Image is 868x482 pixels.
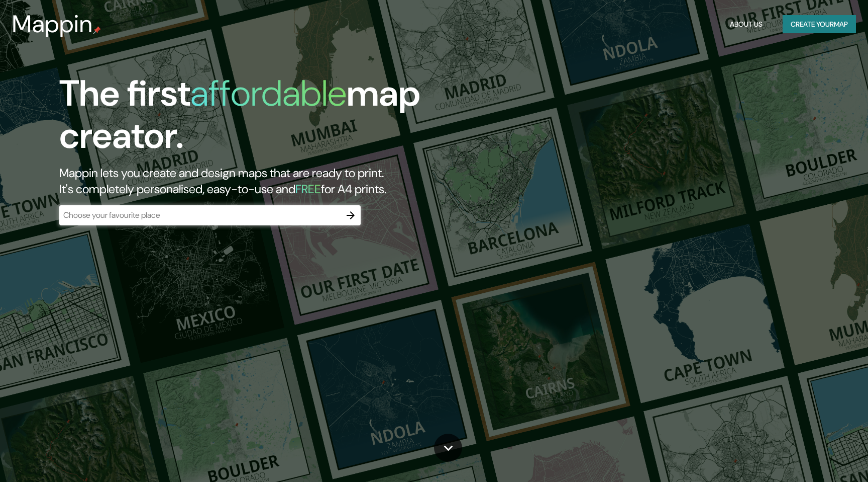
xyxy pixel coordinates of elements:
[726,15,767,34] button: About Us
[59,165,493,197] h2: Mappin lets you create and design maps that are ready to print. It's completely personalised, eas...
[93,26,101,34] img: mappin-pin
[295,181,321,197] h5: FREE
[59,72,493,165] h1: The first map creator.
[12,10,93,38] h3: Mappin
[783,15,856,34] button: Create yourmap
[779,443,857,471] iframe: Help widget launcher
[59,209,341,221] input: Choose your favourite place
[190,70,347,117] h1: affordable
